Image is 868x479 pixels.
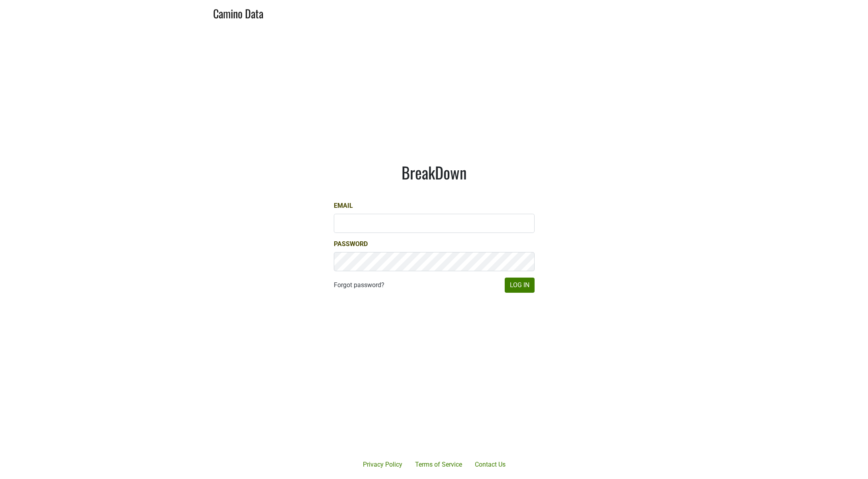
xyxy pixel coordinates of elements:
[334,201,353,211] label: Email
[213,3,263,22] a: Camino Data
[357,457,409,473] a: Privacy Policy
[334,239,368,249] label: Password
[334,280,384,290] a: Forgot password?
[334,163,535,182] h1: BreakDown
[409,457,468,473] a: Terms of Service
[468,457,512,473] a: Contact Us
[505,278,535,293] button: Log In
